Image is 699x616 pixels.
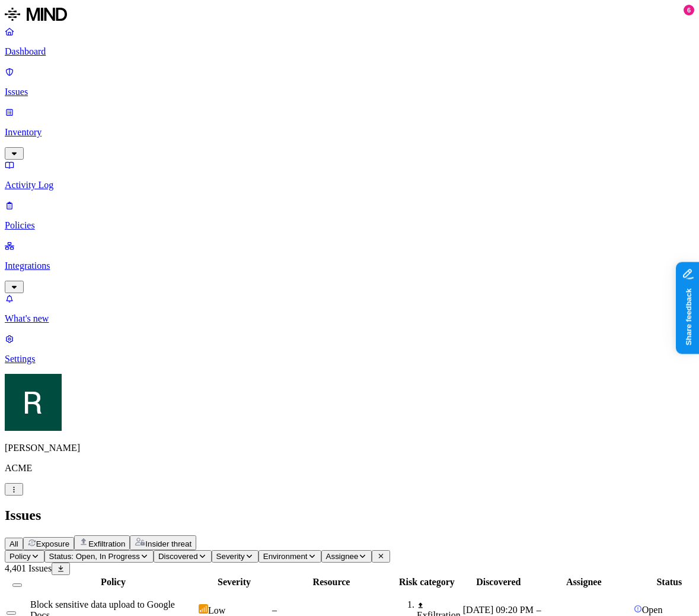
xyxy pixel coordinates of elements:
a: Inventory [5,107,694,158]
span: Severity [216,552,245,561]
img: Ron Rabinovich [5,374,62,431]
p: Policies [5,220,694,231]
a: MIND [5,5,694,26]
span: – [272,605,277,615]
a: Issues [5,66,694,97]
span: [DATE] 09:20 PM [463,605,534,615]
span: Exfiltration [88,539,125,548]
button: Select all [12,583,22,587]
span: All [9,539,18,548]
img: severity-low.svg [199,604,208,614]
p: Issues [5,87,694,97]
a: Activity Log [5,160,694,190]
p: Settings [5,354,694,364]
img: status-open.svg [634,605,642,613]
span: Environment [263,552,308,561]
a: Settings [5,334,694,364]
span: Low [208,605,225,615]
div: Assignee [537,577,631,588]
img: MIND [5,5,67,24]
span: Open [642,605,663,615]
a: Dashboard [5,26,694,57]
span: Policy [9,552,31,561]
div: 6 [684,5,694,15]
span: Status: Open, In Progress [49,552,140,561]
p: What's new [5,313,694,324]
a: Policies [5,200,694,231]
span: Assignee [326,552,359,561]
div: Resource [272,577,391,588]
span: – [537,605,541,615]
button: Select row [7,611,16,615]
a: What's new [5,293,694,324]
h2: Issues [5,507,694,523]
div: Severity [199,577,270,588]
p: Inventory [5,127,694,138]
span: 4,401 Issues [5,563,52,573]
p: Integrations [5,261,694,271]
div: Policy [30,577,196,588]
a: Integrations [5,240,694,291]
div: Risk category [393,577,461,588]
span: Insider threat [145,539,191,548]
div: Discovered [463,577,534,588]
p: ACME [5,463,694,474]
p: Dashboard [5,46,694,57]
span: Discovered [158,552,198,561]
span: Exposure [36,539,69,548]
p: Activity Log [5,180,694,190]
